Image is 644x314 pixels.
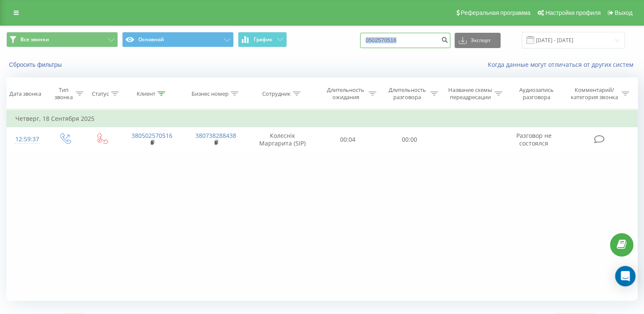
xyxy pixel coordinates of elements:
a: 380738288438 [195,131,236,140]
div: Длительность ожидания [325,86,367,101]
td: 00:04 [317,127,379,152]
button: Сбросить фильтры [6,61,66,69]
div: Бизнес номер [192,90,229,97]
a: Когда данные могут отличаться от других систем [488,60,638,69]
div: Длительность разговора [386,86,428,101]
td: Четверг, 18 Сентября 2025 [7,110,638,127]
a: 380502570516 [132,131,172,140]
span: Разговор не состоялся [516,131,551,147]
input: Поиск по номеру [360,33,450,48]
button: Экспорт [455,33,501,48]
div: 12:59:37 [15,131,37,148]
span: График [254,37,272,43]
button: Основной [122,32,234,47]
td: 00:00 [378,127,440,152]
div: Аудиозапись разговора [512,86,561,101]
button: Все звонки [6,32,118,47]
div: Название схемы переадресации [448,86,492,101]
div: Open Intercom Messenger [615,266,635,286]
div: Дата звонка [9,90,41,97]
button: График [238,32,287,47]
div: Комментарий/категория звонка [570,86,619,101]
span: Настройки профиля [545,9,601,16]
div: Сотрудник [262,90,291,97]
span: Все звонки [20,36,49,43]
td: Колєснік Маргарита (SIP) [248,127,317,152]
div: Клиент [137,90,155,97]
span: Реферальная программа [461,9,530,16]
span: Выход [615,9,633,16]
div: Тип звонка [54,86,74,101]
div: Статус [92,90,109,97]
